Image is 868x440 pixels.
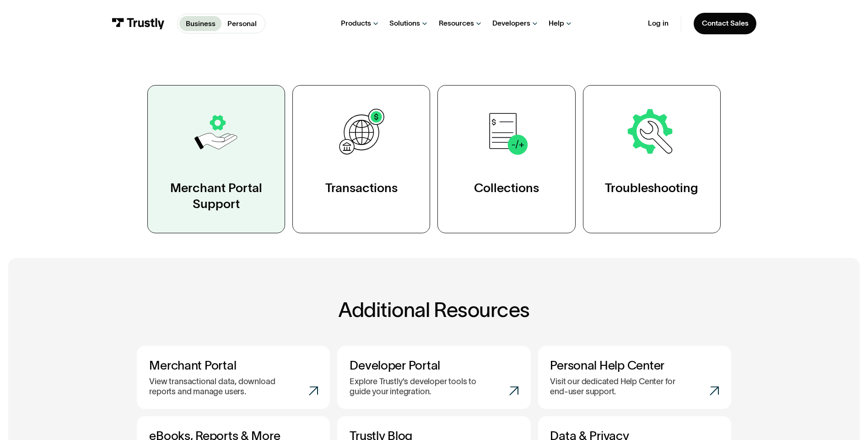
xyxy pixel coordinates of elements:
div: Transactions [325,180,398,196]
p: Business [186,18,216,29]
a: Developer PortalExplore Trustly's developer tools to guide your integration. [337,346,530,409]
div: Resources [439,19,474,28]
div: Help [549,19,564,28]
a: Transactions [292,85,430,233]
img: Trustly Logo [112,18,165,29]
a: Business [179,16,221,31]
p: Explore Trustly's developer tools to guide your integration. [350,377,485,397]
a: Troubleshooting [583,85,721,233]
a: Log in [648,19,669,28]
a: Contact Sales [694,13,757,34]
div: Collections [474,180,539,196]
a: Personal Help CenterVisit our dedicated Help Center for end-user support. [538,346,731,409]
div: Solutions [389,19,420,28]
h3: Merchant Portal [149,358,318,373]
p: View transactional data, download reports and manage users. [149,377,285,397]
p: Visit our dedicated Help Center for end-user support. [550,377,686,397]
h2: Additional Resources [137,299,731,321]
div: Contact Sales [702,19,749,28]
h3: Personal Help Center [550,358,718,373]
a: Collections [437,85,575,233]
a: Merchant PortalView transactional data, download reports and manage users. [137,346,330,409]
div: Merchant Portal Support [168,180,264,213]
a: Merchant Portal Support [147,85,285,233]
p: Personal [227,18,257,29]
div: Developers [492,19,530,28]
div: Troubleshooting [605,180,698,196]
div: Products [341,19,371,28]
a: Personal [221,16,263,31]
h3: Developer Portal [350,358,518,373]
